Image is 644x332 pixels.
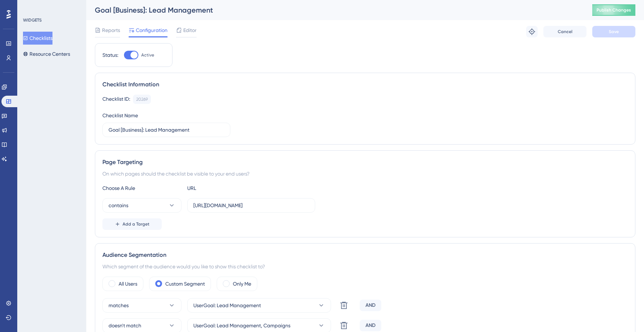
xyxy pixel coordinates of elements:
[102,298,181,313] button: matches
[102,51,118,59] div: Status:
[102,95,130,104] div: Checklist ID:
[102,111,138,120] div: Checklist Name
[360,300,381,311] div: AND
[95,5,574,15] div: Goal [Business]: Lead Management
[597,7,631,13] span: Publish Changes
[543,26,586,37] button: Cancel
[136,26,167,35] span: Configuration
[102,262,628,271] div: Which segment of the audience would you like to show this checklist to?
[109,321,141,330] span: doesn't match
[609,29,619,35] span: Save
[193,201,309,209] input: yourwebsite.com/path
[23,47,70,60] button: Resource Centers
[558,29,572,35] span: Cancel
[193,301,261,310] span: UserGoal: Lead Management
[102,158,628,167] div: Page Targeting
[102,80,628,89] div: Checklist Information
[102,218,162,230] button: Add a Target
[109,301,129,310] span: matches
[23,32,52,45] button: Checklists
[123,221,149,227] span: Add a Target
[592,26,635,37] button: Save
[141,52,154,58] span: Active
[109,126,224,134] input: Type your Checklist name
[102,198,181,213] button: contains
[233,279,251,288] label: Only Me
[165,279,205,288] label: Custom Segment
[187,184,266,192] div: URL
[102,184,181,192] div: Choose A Rule
[119,279,137,288] label: All Users
[102,169,628,178] div: On which pages should the checklist be visible to your end users?
[136,96,148,102] div: 20269
[109,201,128,210] span: contains
[187,298,331,313] button: UserGoal: Lead Management
[23,17,42,23] div: WIDGETS
[102,26,120,35] span: Reports
[183,26,197,35] span: Editor
[360,320,381,331] div: AND
[592,4,635,16] button: Publish Changes
[193,321,290,330] span: UserGoal: Lead Management, Campaigns
[17,2,45,10] span: Need Help?
[102,251,628,259] div: Audience Segmentation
